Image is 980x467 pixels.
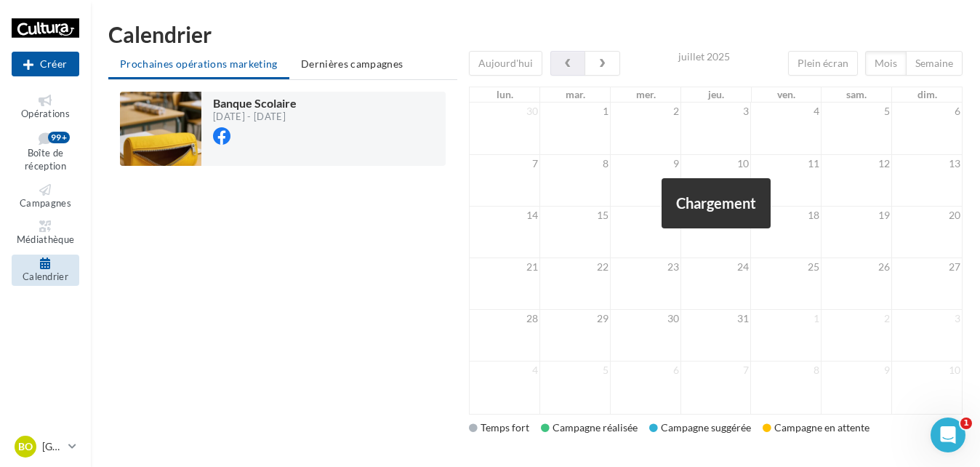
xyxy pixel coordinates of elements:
a: Calendrier [12,255,79,286]
div: ' [469,51,963,415]
button: Créer [12,52,79,76]
a: Bo [GEOGRAPHIC_DATA] [12,433,79,460]
div: [DATE] - [DATE] [213,112,297,121]
span: Calendrier [23,271,68,282]
div: Temps fort [469,420,529,435]
div: 99+ [48,132,70,143]
span: Banque Scolaire [213,96,297,110]
span: Campagnes [20,197,71,209]
h1: Calendrier [108,23,963,45]
span: Boîte de réception [25,147,66,172]
span: Opérations [21,108,70,119]
div: Nouvelle campagne [12,52,79,76]
div: Campagne réalisée [541,420,638,435]
div: Campagne en attente [763,420,869,435]
span: 1 [960,418,972,429]
p: [GEOGRAPHIC_DATA] [42,439,63,454]
a: Médiathèque [12,217,79,249]
div: Chargement [662,178,771,228]
span: Prochaines opérations marketing [120,57,278,70]
a: Opérations [12,92,79,123]
span: Bo [18,439,33,454]
iframe: Intercom live chat [931,418,965,452]
span: Médiathèque [17,234,75,246]
a: Boîte de réception99+ [12,129,79,175]
span: Dernières campagnes [301,57,403,70]
a: Campagnes [12,181,79,212]
div: Campagne suggérée [649,420,751,435]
